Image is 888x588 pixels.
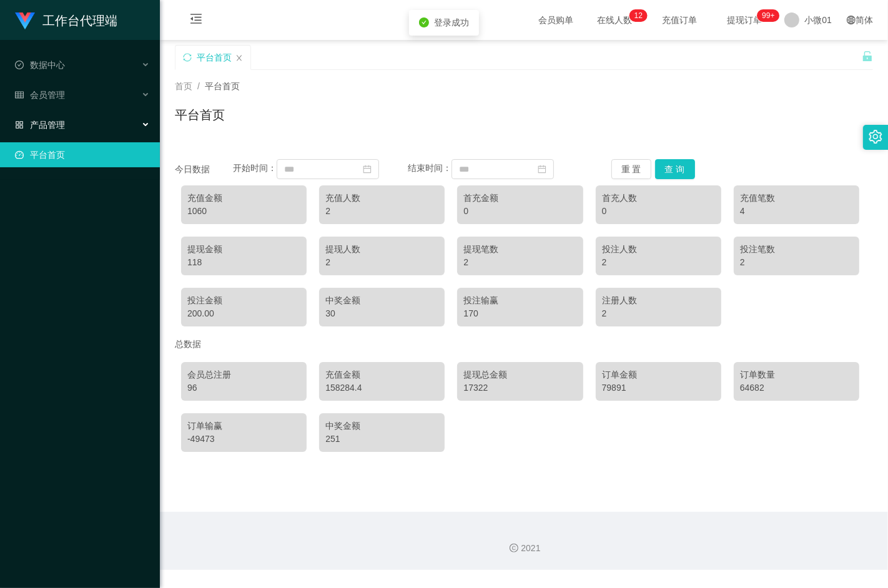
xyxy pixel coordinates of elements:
div: 0 [463,205,576,218]
i: 图标： check-circle-o [15,61,24,69]
i: 图标： 关闭 [235,54,243,62]
div: 17322 [463,381,576,394]
span: 结束时间： [408,164,451,174]
h1: 工作台代理端 [42,1,117,41]
p: 2 [638,9,643,22]
div: 170 [463,307,576,320]
div: 2 [463,256,576,269]
div: 2 [740,256,853,269]
div: 0 [602,205,715,218]
span: 登录成功 [434,17,469,27]
div: 30 [325,307,438,320]
div: 1060 [187,205,300,218]
button: 重 置 [611,159,651,179]
div: 提现人数 [325,243,438,256]
div: 2 [325,256,438,269]
div: 中奖金额 [325,419,438,433]
div: 2 [602,256,715,269]
div: 79891 [602,381,715,394]
div: 注册人数 [602,294,715,307]
font: 提现订单 [727,15,762,25]
a: 图标： 仪表板平台首页 [15,142,150,167]
div: 平台首页 [197,46,232,69]
span: 首页 [175,81,192,91]
h1: 平台首页 [175,105,225,124]
i: 图标： menu-fold [175,1,217,41]
i: 图标：check-circle [419,17,429,27]
div: 中奖金额 [325,294,438,307]
div: 投注金额 [187,294,300,307]
i: 图标： AppStore-O [15,120,24,129]
font: 2021 [521,543,540,553]
div: 118 [187,256,300,269]
div: 订单输赢 [187,419,300,433]
i: 图标： 日历 [363,165,372,174]
div: 今日数据 [175,163,233,176]
div: 200.00 [187,307,300,320]
div: 提现金额 [187,243,300,256]
div: 2 [325,205,438,218]
font: 在线人数 [597,15,632,25]
div: 251 [325,433,438,446]
button: 查 询 [655,159,695,179]
div: 会员总注册 [187,368,300,381]
div: 64682 [740,381,853,394]
div: 充值人数 [325,192,438,205]
div: 订单数量 [740,368,853,381]
i: 图标： 日历 [538,165,546,174]
div: 投注输赢 [463,294,576,307]
div: 投注笔数 [740,243,853,256]
div: 2 [602,307,715,320]
i: 图标： 版权所有 [510,544,518,552]
div: 投注人数 [602,243,715,256]
div: 充值笔数 [740,192,853,205]
div: 提现笔数 [463,243,576,256]
div: 充值金额 [187,192,300,205]
i: 图标： 设置 [869,130,882,144]
i: 图标： 同步 [183,53,192,62]
i: 图标： global [847,16,856,24]
font: 简体 [856,15,873,25]
div: 96 [187,381,300,394]
font: 产品管理 [30,120,65,130]
span: 平台首页 [205,81,240,91]
a: 工作台代理端 [15,15,117,25]
div: 充值金额 [325,368,438,381]
font: 会员管理 [30,90,65,100]
div: 158284.4 [325,381,438,394]
font: 充值订单 [662,15,697,25]
div: 首充人数 [602,192,715,205]
img: logo.9652507e.png [15,12,35,30]
sup: 12 [629,9,648,22]
span: / [197,81,200,91]
div: -49473 [187,433,300,446]
sup: 926 [757,9,779,22]
div: 提现总金额 [463,368,576,381]
i: 图标： table [15,91,24,99]
font: 数据中心 [30,60,65,70]
div: 订单金额 [602,368,715,381]
div: 总数据 [175,333,873,356]
span: 开始时间： [233,164,277,174]
p: 1 [634,9,639,22]
div: 4 [740,205,853,218]
i: 图标： 解锁 [862,51,873,62]
div: 首充金额 [463,192,576,205]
